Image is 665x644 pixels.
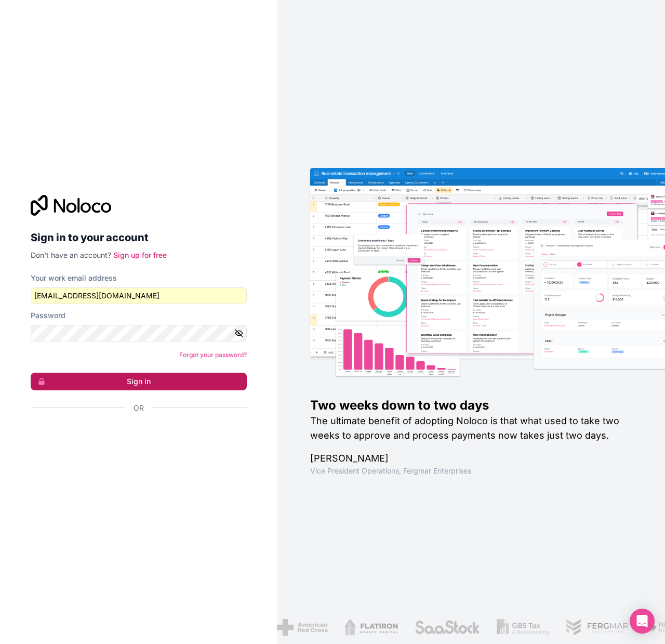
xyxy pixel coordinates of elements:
span: Or [134,403,144,413]
h2: The ultimate benefit of adopting Noloco is that what used to take two weeks to approve and proces... [310,414,632,443]
label: Password [31,310,65,321]
input: Email address [31,287,247,304]
span: Don't have an account? [31,251,111,259]
div: Open Intercom Messenger [630,609,655,634]
h1: [PERSON_NAME] [310,451,632,466]
img: /assets/american-red-cross-BAupjrZR.png [277,619,327,636]
img: /assets/saastock-C6Zbiodz.png [415,619,480,636]
img: /assets/flatiron-C8eUkumj.png [344,619,398,636]
img: /assets/fergmar-CudnrXN5.png [566,619,629,636]
h1: Vice President Operations , Fergmar Enterprises [310,466,632,476]
label: Your work email address [31,273,117,283]
a: Forgot your password? [179,351,247,359]
h1: Two weeks down to two days [310,397,632,414]
h2: Sign in to your account [31,228,247,247]
img: /assets/gbstax-C-GtDUiK.png [497,619,550,636]
button: Sign in [31,373,247,390]
iframe: Sign in with Google Button [25,425,244,448]
a: Sign up for free [113,251,167,259]
input: Password [31,325,247,341]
